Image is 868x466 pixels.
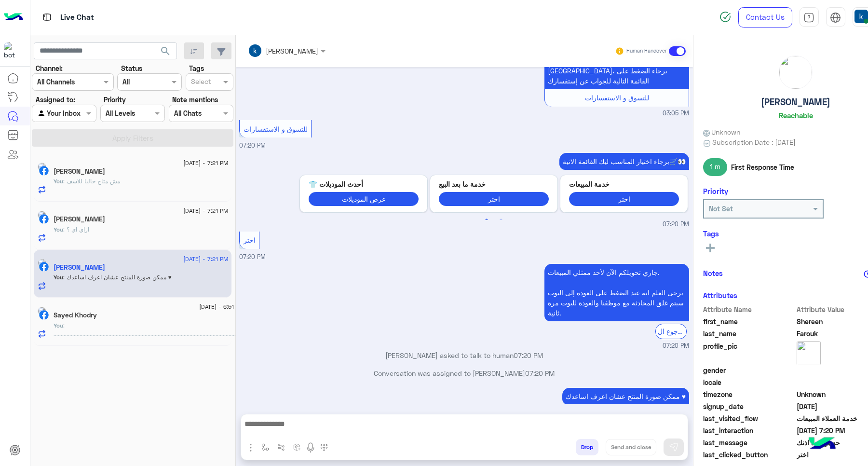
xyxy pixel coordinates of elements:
span: You [54,178,63,185]
img: Facebook [39,166,49,176]
span: 07:20 PM [514,351,543,359]
button: اختر [569,192,679,206]
span: last_visited_flow [703,413,795,424]
span: للتسوق و الاستفسارات [244,125,308,133]
img: Trigger scenario [277,443,285,451]
h5: Shereen Farouk [54,263,105,272]
span: Attribute Name [703,304,795,315]
span: last_clicked_button [703,450,795,460]
span: Subscription Date : [DATE] [712,137,796,147]
h6: Reachable [779,111,813,120]
span: First Response Time [731,162,794,172]
label: Note mentions [172,95,218,105]
span: signup_date [703,401,795,411]
img: picture [38,211,46,219]
p: Conversation was assigned to [PERSON_NAME] [239,368,689,378]
label: Tags [189,63,204,73]
label: Assigned to: [36,95,75,105]
img: tab [830,12,841,23]
img: tab [803,12,814,23]
button: Trigger scenario [273,439,289,455]
span: profile_pic [703,341,795,363]
p: 9/9/2025, 7:20 PM [544,264,689,321]
span: [DATE] - 6:51 PM [199,302,244,311]
h6: Attributes [703,291,737,300]
img: send message [669,442,678,452]
span: 07:20 PM [663,342,689,351]
img: select flow [261,443,269,451]
h6: Notes [703,269,723,277]
button: اختر [439,192,549,206]
span: 1 m [703,158,728,176]
img: Facebook [39,262,49,272]
span: ازاي اي ؟ [63,226,89,233]
button: Apply Filters [32,129,233,147]
span: 07:20 PM [663,220,689,229]
img: Logo [4,7,23,27]
img: userImage [854,10,868,23]
img: picture [779,56,812,89]
img: tab [41,11,53,23]
button: select flow [257,439,273,455]
p: 9/9/2025, 3:05 PM [544,52,689,89]
p: 9/9/2025, 7:20 PM [559,153,689,170]
img: spinner [719,11,731,23]
span: last_message [703,438,795,448]
span: اختر [244,236,256,244]
img: create order [293,443,301,451]
span: gender [703,365,795,375]
button: 1 of 2 [482,215,491,225]
label: Channel: [36,63,63,73]
button: 2 of 2 [496,215,506,225]
button: عرض الموديلات [309,192,419,206]
span: [DATE] - 7:21 PM [183,255,228,263]
span: last_name [703,329,795,339]
span: 07:20 PM [239,253,266,260]
a: Contact Us [738,7,792,27]
span: مش متاح حاليا للاسف [63,178,120,185]
span: You [54,226,63,233]
img: picture [38,259,46,267]
p: خدمة المبيعات [569,179,679,189]
img: 713415422032625 [4,42,21,59]
span: locale [703,377,795,387]
p: Live Chat [60,11,94,24]
img: send attachment [245,442,257,453]
p: أحدث الموديلات 👕 [309,179,419,189]
span: 03:05 PM [663,109,689,118]
span: [DATE] - 7:21 PM [183,159,228,167]
small: Human Handover [626,47,667,55]
span: first_name [703,316,795,327]
button: Send and close [606,439,656,455]
img: picture [38,307,46,315]
span: You [54,322,63,329]
span: للتسوق و الاستفسارات [585,94,649,102]
span: search [160,45,171,57]
p: خدمة ما بعد البيع [439,179,549,189]
label: Status [121,63,142,73]
img: picture [797,341,821,365]
img: picture [38,163,46,171]
a: tab [800,7,819,27]
span: Unknown [703,127,741,137]
h5: Shady Zayed [54,167,105,176]
span: [DATE] - 7:21 PM [183,206,228,215]
button: Drop [576,439,598,455]
h6: Priority [703,187,728,195]
span: timezone [703,389,795,399]
img: send voice note [305,442,316,453]
img: hulul-logo.png [805,427,839,461]
h5: Ahmed Gaber [54,215,105,223]
div: الرجوع ال Bot [655,324,687,339]
h5: [PERSON_NAME] [761,96,830,108]
span: 07:20 PM [525,369,555,377]
label: Priority [104,95,126,105]
div: Select [190,76,211,89]
h5: Sayed Khodry [54,311,97,319]
p: 9/9/2025, 7:21 PM [562,388,689,405]
img: make a call [320,444,328,452]
span: 07:20 PM [239,142,266,149]
img: Facebook [39,310,49,320]
span: ممكن صورة المنتج عشان اعرف اساعدك ♥ [63,274,172,281]
span: You [54,274,63,281]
